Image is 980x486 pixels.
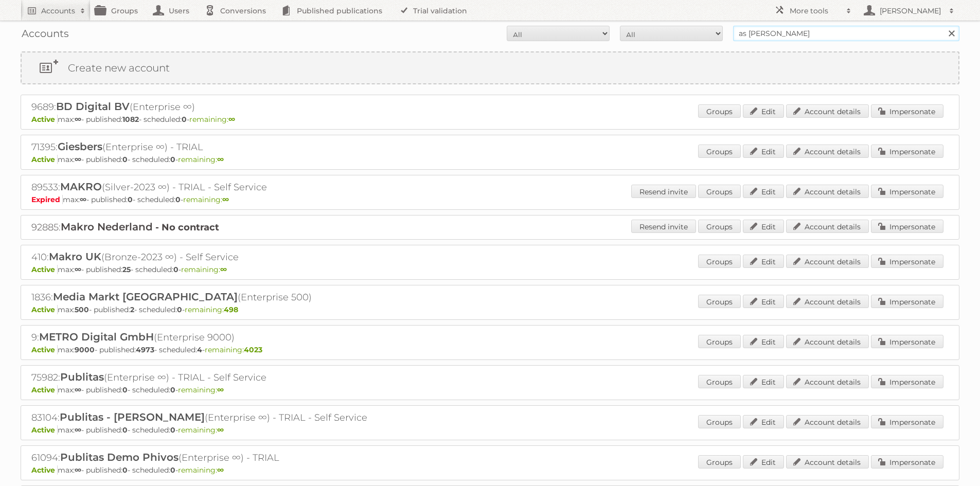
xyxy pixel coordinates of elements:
[31,291,391,304] h2: 1836: (Enterprise 500)
[228,115,235,124] strong: ∞
[22,52,958,83] a: Create new account
[31,265,58,274] span: Active
[224,305,238,314] strong: 498
[183,195,229,204] span: remaining:
[61,221,153,233] span: Makro Nederland
[698,415,741,428] a: Groups
[698,220,741,233] a: Groups
[877,6,944,16] h2: [PERSON_NAME]
[31,425,949,435] p: max: - published: - scheduled: -
[205,345,262,354] span: remaining:
[786,335,869,348] a: Account details
[871,295,943,308] a: Impersonate
[31,100,391,114] h2: 9689: (Enterprise ∞)
[41,6,75,16] h2: Accounts
[31,345,949,354] p: max: - published: - scheduled: -
[743,375,784,388] a: Edit
[31,331,391,344] h2: 9: (Enterprise 9000)
[130,305,134,314] strong: 2
[53,291,238,303] span: Media Markt [GEOGRAPHIC_DATA]
[871,375,943,388] a: Impersonate
[122,115,139,124] strong: 1082
[871,220,943,233] a: Impersonate
[871,255,943,268] a: Impersonate
[31,155,949,164] p: max: - published: - scheduled: -
[786,455,869,469] a: Account details
[786,415,869,428] a: Account details
[698,335,741,348] a: Groups
[122,465,128,475] strong: 0
[60,451,179,463] span: Publitas Demo Phivos
[170,465,175,475] strong: 0
[31,411,391,424] h2: 83104: (Enterprise ∞) - TRIAL - Self Service
[871,455,943,469] a: Impersonate
[178,385,224,394] span: remaining:
[75,155,81,164] strong: ∞
[58,140,102,153] span: Giesbers
[698,104,741,118] a: Groups
[217,425,224,435] strong: ∞
[786,255,869,268] a: Account details
[31,140,391,154] h2: 71395: (Enterprise ∞) - TRIAL
[197,345,202,354] strong: 4
[698,255,741,268] a: Groups
[31,385,949,394] p: max: - published: - scheduled: -
[743,255,784,268] a: Edit
[31,115,949,124] p: max: - published: - scheduled: -
[698,185,741,198] a: Groups
[75,425,81,435] strong: ∞
[31,155,58,164] span: Active
[80,195,86,204] strong: ∞
[743,220,784,233] a: Edit
[60,181,102,193] span: MAKRO
[871,415,943,428] a: Impersonate
[31,465,949,475] p: max: - published: - scheduled: -
[155,222,219,233] strong: - No contract
[178,465,224,475] span: remaining:
[122,155,128,164] strong: 0
[244,345,262,354] strong: 4023
[75,345,95,354] strong: 9000
[786,185,869,198] a: Account details
[31,195,63,204] span: Expired
[31,345,58,354] span: Active
[178,155,224,164] span: remaining:
[189,115,235,124] span: remaining:
[31,305,58,314] span: Active
[31,371,391,384] h2: 75982: (Enterprise ∞) - TRIAL - Self Service
[220,265,227,274] strong: ∞
[631,185,696,198] a: Resend invite
[217,155,224,164] strong: ∞
[178,425,224,435] span: remaining:
[60,371,104,383] span: Publitas
[39,331,154,343] span: METRO Digital GmbH
[122,425,128,435] strong: 0
[743,455,784,469] a: Edit
[871,335,943,348] a: Impersonate
[31,195,949,204] p: max: - published: - scheduled: -
[170,155,175,164] strong: 0
[217,465,224,475] strong: ∞
[790,6,841,16] h2: More tools
[743,185,784,198] a: Edit
[128,195,133,204] strong: 0
[170,425,175,435] strong: 0
[31,305,949,314] p: max: - published: - scheduled: -
[631,220,696,233] a: Resend invite
[31,385,58,394] span: Active
[185,305,238,314] span: remaining:
[871,145,943,158] a: Impersonate
[871,104,943,118] a: Impersonate
[31,250,391,264] h2: 410: (Bronze-2023 ∞) - Self Service
[31,465,58,475] span: Active
[743,335,784,348] a: Edit
[743,415,784,428] a: Edit
[170,385,175,394] strong: 0
[31,181,391,194] h2: 89533: (Silver-2023 ∞) - TRIAL - Self Service
[786,145,869,158] a: Account details
[743,295,784,308] a: Edit
[698,455,741,469] a: Groups
[786,220,869,233] a: Account details
[871,185,943,198] a: Impersonate
[181,265,227,274] span: remaining:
